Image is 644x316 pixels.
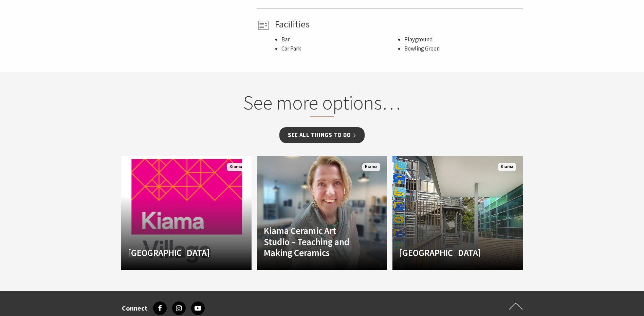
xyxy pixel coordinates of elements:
a: Another Image Used [GEOGRAPHIC_DATA] Kiama [121,156,252,270]
li: Bowling Green [404,44,520,53]
h3: Connect [122,304,148,312]
span: Kiama [362,163,380,171]
li: Car Park [281,44,398,53]
li: Bar [281,35,398,44]
li: Playground [404,35,520,44]
a: See all Things To Do [279,127,365,143]
a: Another Image Used [GEOGRAPHIC_DATA] Kiama [392,156,523,270]
h4: [GEOGRAPHIC_DATA] [128,247,225,258]
h2: See more options… [192,91,452,117]
h4: Kiama Ceramic Art Studio – Teaching and Making Ceramics [264,225,361,258]
span: Kiama [227,163,245,171]
h4: Facilities [275,19,520,30]
span: Kiama [498,163,516,171]
a: Kiama Ceramic Art Studio – Teaching and Making Ceramics Kiama [257,156,387,270]
h4: [GEOGRAPHIC_DATA] [399,247,496,258]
